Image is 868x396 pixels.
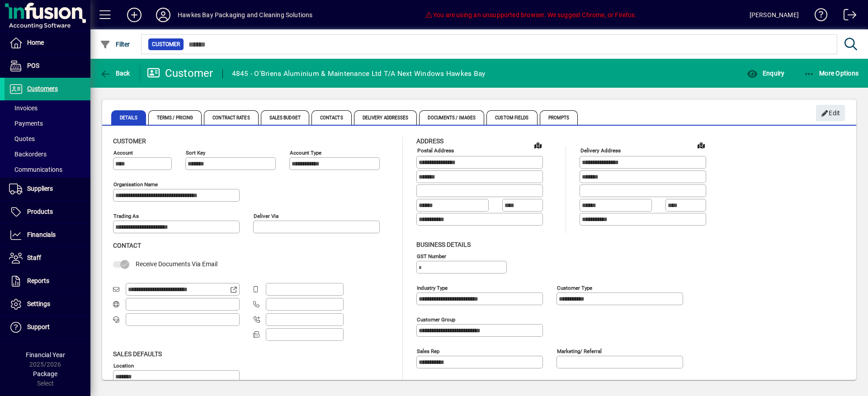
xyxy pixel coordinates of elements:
a: View on map [694,138,708,152]
span: More Options [804,70,859,77]
div: [PERSON_NAME] [750,8,799,22]
button: Edit [816,105,845,121]
mat-label: Industry type [417,284,448,291]
a: Backorders [5,146,90,162]
span: Payments [9,120,43,127]
a: Financials [5,224,90,246]
mat-label: Manager [417,379,437,386]
div: Hawkes Bay Packaging and Cleaning Solutions [178,8,313,22]
span: Contract Rates [204,110,258,125]
span: Terms / Pricing [148,110,202,125]
span: Customers [27,85,58,92]
span: Address [416,137,443,145]
a: Logout [837,2,857,31]
a: Quotes [5,131,90,146]
a: Knowledge Base [808,2,828,31]
span: Package [33,370,57,377]
span: Prompts [540,110,578,125]
button: Add [120,7,149,23]
span: Enquiry [747,70,784,77]
div: 4845 - O'Briens Aluminium & Maintenance Ltd T/A Next Windows Hawkes Bay [232,66,486,81]
span: Customer [152,40,180,49]
span: Settings [27,300,50,307]
button: Profile [149,7,178,23]
button: Enquiry [745,65,787,81]
span: Financial Year [26,351,65,358]
a: Settings [5,293,90,316]
span: Sales defaults [113,350,162,358]
span: Sales Budget [261,110,309,125]
mat-label: Account [113,150,133,156]
a: Home [5,32,90,54]
mat-label: Customer group [417,316,455,322]
a: POS [5,55,90,77]
span: Business details [416,241,471,248]
a: Communications [5,162,90,177]
button: Back [98,65,132,81]
span: Back [100,70,130,77]
span: Contact [113,242,141,249]
mat-label: Sales rep [417,348,439,354]
button: Filter [98,36,132,52]
app-page-header-button: Back [90,65,140,81]
mat-label: Account Type [290,150,321,156]
mat-label: Organisation name [113,181,158,188]
mat-label: Customer type [557,284,592,291]
span: Invoices [9,104,38,112]
mat-label: Sort key [186,150,205,156]
span: Home [27,39,44,46]
span: Support [27,323,50,330]
mat-label: Region [557,379,573,386]
mat-label: GST Number [417,253,446,259]
span: Communications [9,166,62,173]
span: Quotes [9,135,35,142]
span: Staff [27,254,41,261]
span: Reports [27,277,49,284]
a: Support [5,316,90,339]
span: Delivery Addresses [354,110,417,125]
span: Products [27,208,53,215]
span: Custom Fields [486,110,537,125]
mat-label: Trading as [113,213,139,219]
button: More Options [802,65,861,81]
span: POS [27,62,39,69]
div: Customer [147,66,213,80]
span: Contacts [311,110,352,125]
mat-label: Location [113,362,134,368]
a: Invoices [5,100,90,116]
span: Filter [100,41,130,48]
span: Financials [27,231,56,238]
span: Details [111,110,146,125]
a: Products [5,201,90,223]
a: Reports [5,270,90,292]
mat-label: Deliver via [254,213,278,219]
span: You are using an unsupported browser. We suggest Chrome, or Firefox. [425,11,637,19]
a: Suppliers [5,178,90,200]
span: Edit [821,106,840,121]
mat-label: Marketing/ Referral [557,348,602,354]
a: Staff [5,247,90,269]
span: Customer [113,137,146,145]
span: Documents / Images [419,110,484,125]
a: Payments [5,116,90,131]
span: Suppliers [27,185,53,192]
span: Receive Documents Via Email [136,260,217,268]
a: View on map [531,138,545,152]
span: Backorders [9,151,47,158]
